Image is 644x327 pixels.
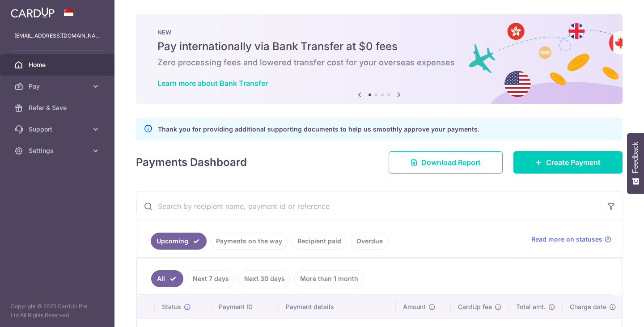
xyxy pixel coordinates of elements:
[546,157,601,168] span: Create Payment
[631,142,640,173] span: Feedback
[151,233,207,250] a: Upcoming
[29,125,88,134] span: Support
[136,154,247,170] h4: Payments Dashboard
[531,235,611,244] a: Read more on statuses
[294,270,364,287] a: More than 1 month
[238,270,291,287] a: Next 30 days
[157,79,268,88] a: Learn more about Bank Transfer
[29,60,88,69] span: Home
[279,295,396,319] th: Payment details
[136,14,623,104] img: Bank transfer banner
[187,270,235,287] a: Next 7 days
[29,146,88,155] span: Settings
[212,295,279,319] th: Payment ID
[389,151,503,174] a: Download Report
[151,270,183,287] a: All
[458,302,492,311] span: CardUp fee
[403,302,426,311] span: Amount
[29,103,88,112] span: Refer & Save
[531,235,602,244] span: Read more on statuses
[513,151,623,174] a: Create Payment
[14,31,100,40] p: [EMAIL_ADDRESS][DOMAIN_NAME]
[11,7,55,18] img: CardUp
[158,124,479,135] p: Thank you for providing additional supporting documents to help us smoothly approve your payments.
[162,302,181,311] span: Status
[570,302,606,311] span: Charge date
[292,233,347,250] a: Recipient paid
[351,233,389,250] a: Overdue
[157,57,601,68] h6: Zero processing fees and lowered transfer cost for your overseas expenses
[157,29,601,36] p: NEW
[210,233,288,250] a: Payments on the way
[157,39,601,54] h5: Pay internationally via Bank Transfer at $0 fees
[516,302,546,311] span: Total amt.
[421,157,481,168] span: Download Report
[627,133,644,194] button: Feedback - Show survey
[29,82,88,91] span: Pay
[136,192,601,221] input: Search by recipient name, payment id or reference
